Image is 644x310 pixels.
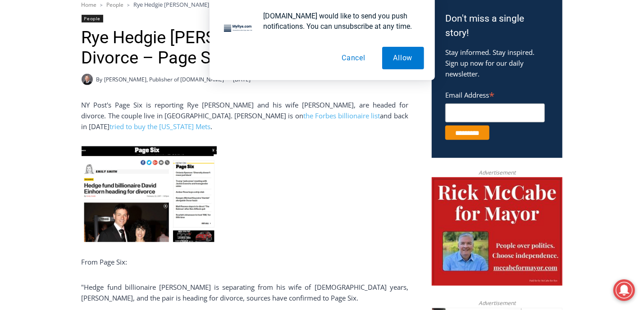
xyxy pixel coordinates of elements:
[82,282,408,303] p: "Hedge fund billionaire [PERSON_NAME] is separating from his wife of [DEMOGRAPHIC_DATA] years, [P...
[82,256,408,267] p: From Page Six:
[94,76,98,85] div: 2
[105,76,109,85] div: 6
[100,76,103,85] div: /
[330,47,377,69] button: Cancel
[110,122,211,131] a: tried to buy the [US_STATE] Mets
[0,90,130,112] a: [PERSON_NAME] Read Sanctuary Fall Fest: [DATE]
[470,168,525,177] span: Advertisement
[104,76,224,83] a: [PERSON_NAME], Publisher of [DOMAIN_NAME]
[94,27,126,74] div: Birds of Prey: Falcon and hawk demos
[228,0,426,87] div: "[PERSON_NAME] and I covered the [DATE] Parade, which was a really eye opening experience as I ha...
[236,90,418,110] span: Intern @ [DOMAIN_NAME]
[82,146,217,242] img: Einhorn Page Six
[220,11,256,47] img: notification icon
[432,177,562,286] img: McCabe for Mayor
[470,299,525,307] span: Advertisement
[256,11,424,31] div: [DOMAIN_NAME] would like to send you push notifications. You can unsubscribe at any time.
[7,90,115,111] h4: [PERSON_NAME] Read Sanctuary Fall Fest: [DATE]
[217,87,437,112] a: Intern @ [DOMAIN_NAME]
[445,86,545,102] label: Email Address
[382,47,424,69] button: Allow
[82,99,408,132] p: NY Post's Page Six is reporting Rye [PERSON_NAME] and his wife [PERSON_NAME], are headed for divo...
[303,111,380,120] a: the Forbes billionaire list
